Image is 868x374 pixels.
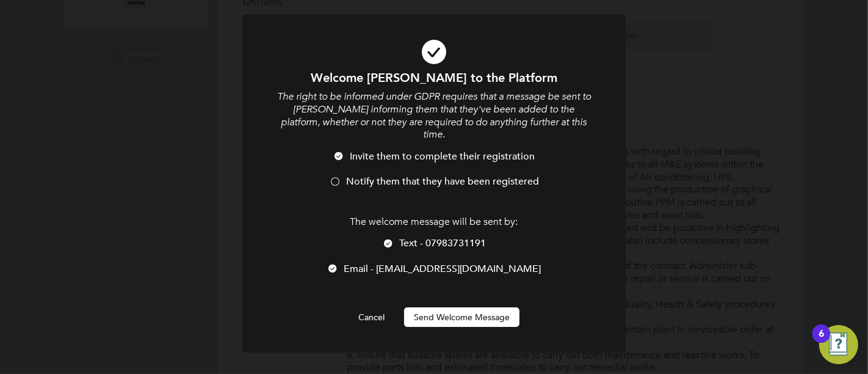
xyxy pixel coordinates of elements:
span: Notify them that they have been registered [346,175,539,188]
h1: Welcome [PERSON_NAME] to the Platform [275,70,593,86]
span: Text - 07983731191 [399,237,486,249]
button: Cancel [349,307,394,327]
div: 6 [819,334,824,350]
button: Send Welcome Message [404,307,519,327]
span: Email - [EMAIL_ADDRESS][DOMAIN_NAME] [344,263,541,275]
button: Open Resource Center, 6 new notifications [819,325,858,364]
span: Invite them to complete their registration [350,150,535,163]
p: The welcome message will be sent by: [275,216,593,229]
i: The right to be informed under GDPR requires that a message be sent to [PERSON_NAME] informing th... [277,90,591,141]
